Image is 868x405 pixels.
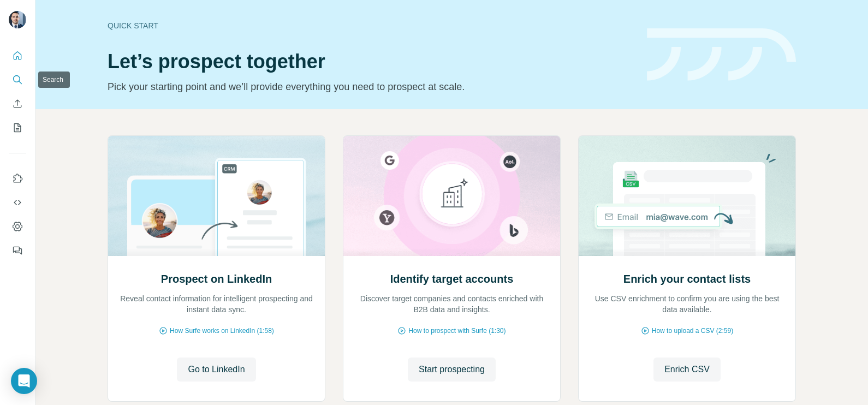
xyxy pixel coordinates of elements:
[9,241,26,260] button: Feedback
[188,363,245,376] span: Go to LinkedIn
[11,368,37,394] div: Open Intercom Messenger
[408,326,506,336] span: How to prospect with Surfe (1:30)
[177,358,255,382] button: Go to LinkedIn
[9,70,26,90] button: Search
[108,79,634,94] p: Pick your starting point and we’ll provide everything you need to prospect at scale.
[354,293,549,315] p: Discover target companies and contacts enriched with B2B data and insights.
[647,28,796,81] img: banner
[108,51,634,73] h1: Let’s prospect together
[9,217,26,236] button: Dashboard
[161,271,272,287] h2: Prospect on LinkedIn
[343,136,561,256] img: Identify target accounts
[653,358,721,382] button: Enrich CSV
[623,271,751,287] h2: Enrich your contact lists
[108,136,325,256] img: Prospect on LinkedIn
[590,293,784,315] p: Use CSV enrichment to confirm you are using the best data available.
[108,20,634,31] div: Quick start
[9,169,26,188] button: Use Surfe on LinkedIn
[664,363,710,376] span: Enrich CSV
[419,363,485,376] span: Start prospecting
[578,136,796,256] img: Enrich your contact lists
[170,326,274,336] span: How Surfe works on LinkedIn (1:58)
[408,358,496,382] button: Start prospecting
[119,293,314,315] p: Reveal contact information for intelligent prospecting and instant data sync.
[9,118,26,138] button: My lists
[390,271,514,287] h2: Identify target accounts
[652,326,733,336] span: How to upload a CSV (2:59)
[9,94,26,114] button: Enrich CSV
[9,46,26,65] button: Quick start
[9,193,26,212] button: Use Surfe API
[9,11,26,28] img: Avatar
